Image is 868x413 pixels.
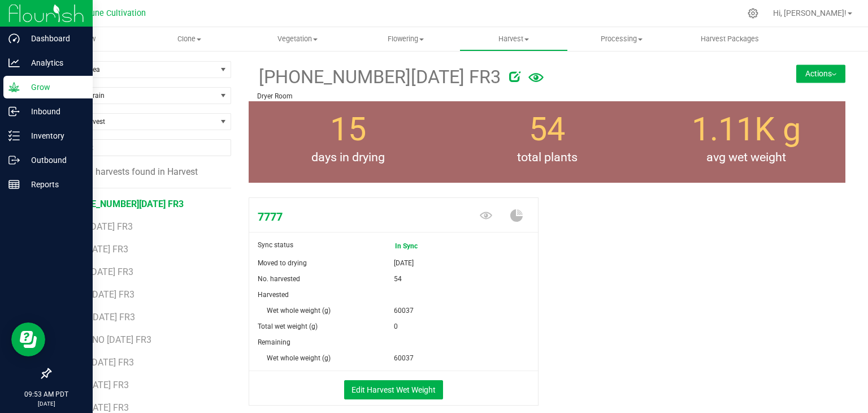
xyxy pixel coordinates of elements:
iframe: Resource center [11,322,45,356]
inline-svg: Grow [8,81,20,93]
inline-svg: Analytics [8,57,20,68]
span: In Sync [394,237,441,255]
p: 09:53 AM PDT [5,389,88,399]
span: Harvested [258,291,289,299]
p: Dryer Room [257,91,737,101]
inline-svg: Inventory [8,130,20,141]
inline-svg: Reports [8,179,20,190]
span: Harvest Packages [685,34,774,44]
span: [PHONE_NUMBER][DATE] FR3 [257,63,501,91]
p: [DATE] [5,399,88,408]
span: BC50 [DATE] FR3 [64,221,133,232]
span: DDUV [DATE] FR3 [64,312,135,322]
button: Edit Harvest Wet Weight [344,380,443,399]
span: HD9 [DATE] FR3 [64,402,129,413]
span: Dune Cultivation [85,8,146,18]
p: Dashboard [20,32,88,45]
span: Wet whole weight (g) [267,354,331,362]
inline-svg: Dashboard [8,33,20,44]
span: total plants [448,149,646,167]
a: Vegetation [244,27,351,51]
input: NO DATA FOUND [50,140,231,156]
group-info-box: Days in drying [257,101,439,183]
span: days in drying [249,149,448,167]
inline-svg: Inbound [8,106,20,117]
span: [DATE] [394,255,414,271]
span: avg wet weight [646,149,845,167]
inline-svg: Outbound [8,154,20,166]
p: Analytics [20,56,88,70]
span: Wet whole weight (g) [267,307,331,315]
span: Total wet weight (g) [258,322,318,330]
p: Inventory [20,129,88,143]
span: Harvest [460,34,567,44]
span: [PHONE_NUMBER][DATE] FR3 [64,199,184,209]
span: Filter by Strain [50,88,216,104]
span: Flowering [352,34,459,44]
div: 23 harvests found in Harvest [50,165,231,179]
span: Remaining [258,338,290,346]
p: Outbound [20,153,88,167]
span: select [216,62,231,78]
a: Processing [568,27,676,51]
span: 60037 [394,303,414,319]
p: Inbound [20,105,88,118]
a: Flowering [351,27,459,51]
span: 1.11K g [692,110,801,148]
span: Hi, [PERSON_NAME]! [773,8,847,18]
span: Vegetation [244,34,351,44]
p: Grow [20,80,88,94]
span: GO27 [DATE] FR3 [64,357,134,368]
group-info-box: Total number of plants [456,101,638,183]
span: GG x GNO [DATE] FR3 [64,334,151,345]
span: Clone [136,34,242,44]
span: In Sync [395,238,440,254]
span: Sync status [258,241,293,249]
span: Filter by area [50,62,216,78]
span: 60037 [394,350,414,366]
span: BEN [DATE] FR3 [64,244,128,255]
span: 54 [529,110,565,148]
p: Reports [20,178,88,191]
a: Harvest [459,27,567,51]
span: Processing [568,34,675,44]
span: 15 [330,110,366,148]
span: 0 [394,319,398,334]
a: Harvest Packages [676,27,784,51]
span: BKVA [DATE] FR3 [64,266,133,277]
a: Clone [135,27,243,51]
span: Find a Harvest [50,114,216,130]
span: HBB [DATE] FR3 [64,380,129,390]
div: Manage settings [746,8,760,19]
span: 7777 [249,208,441,225]
span: Moved to drying [258,259,307,267]
span: 54 [394,271,402,287]
span: DCTP [DATE] FR3 [64,289,134,300]
span: No. harvested [258,275,300,283]
group-info-box: Average wet flower weight [655,101,837,183]
button: Actions [796,64,845,83]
